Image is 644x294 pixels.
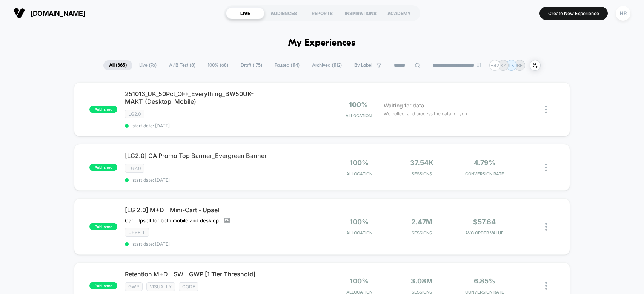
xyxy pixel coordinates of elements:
[235,60,268,70] span: Draft ( 175 )
[125,177,321,183] span: start date: [DATE]
[288,38,356,49] h1: My Experiences
[125,241,321,247] span: start date: [DATE]
[349,101,368,109] span: 100%
[545,223,547,231] img: close
[346,113,372,118] span: Allocation
[125,228,149,237] span: Upsell
[411,218,432,226] span: 2.47M
[134,60,162,70] span: Live ( 76 )
[179,282,198,291] span: code
[125,282,143,291] span: gwp
[264,7,303,19] div: AUDIENCES
[477,63,481,67] img: end
[474,277,495,285] span: 6.85%
[163,60,201,70] span: A/B Test ( 8 )
[384,101,429,110] span: Waiting for data...
[354,63,372,68] span: By Label
[410,159,433,167] span: 37.54k
[125,164,144,173] span: LG2.0
[89,106,117,113] span: published
[125,217,219,224] span: Cart Upsell for both mobile and desktop
[350,159,369,167] span: 100%
[146,282,175,291] span: visually
[31,9,85,17] span: [DOMAIN_NAME]
[392,171,451,176] span: Sessions
[89,223,117,230] span: published
[613,6,633,21] button: HR
[125,90,321,105] span: 251013_UK_50Pct_OFF_Everything_BW50UK-MAKT_(Desktop_Mobile)
[500,63,506,68] p: KZ
[125,123,321,129] span: start date: [DATE]
[545,164,547,171] img: close
[14,8,25,19] img: Visually logo
[545,106,547,113] img: close
[125,270,321,278] span: Retention M+D - SW - GWP [1 Tier Threshold]
[455,171,514,176] span: CONVERSION RATE
[125,152,321,159] span: [LG2.0] CA Promo Top Banner_Evergreen Banner
[346,230,372,236] span: Allocation
[269,60,305,70] span: Paused ( 114 )
[517,63,523,68] p: BE
[103,60,132,70] span: All ( 365 )
[392,230,451,236] span: Sessions
[350,277,369,285] span: 100%
[202,60,234,70] span: 100% ( 68 )
[384,110,467,117] span: We collect and process the data for you
[455,230,514,236] span: AVG ORDER VALUE
[539,7,608,20] button: Create New Experience
[346,171,372,176] span: Allocation
[306,60,347,70] span: Archived ( 1112 )
[545,282,547,290] img: close
[125,110,144,118] span: LG2.0
[380,7,418,19] div: ACADEMY
[473,218,496,226] span: $57.64
[226,7,264,19] div: LIVE
[89,282,117,289] span: published
[89,164,117,171] span: published
[474,159,495,167] span: 4.79%
[509,63,514,68] p: LK
[303,7,341,19] div: REPORTS
[489,60,500,71] div: + 42
[11,7,88,19] button: [DOMAIN_NAME]
[411,277,433,285] span: 3.08M
[350,218,369,226] span: 100%
[341,7,380,19] div: INSPIRATIONS
[616,6,630,21] div: HR
[125,206,321,214] span: [LG 2.0] M+D - Mini-Cart - Upsell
